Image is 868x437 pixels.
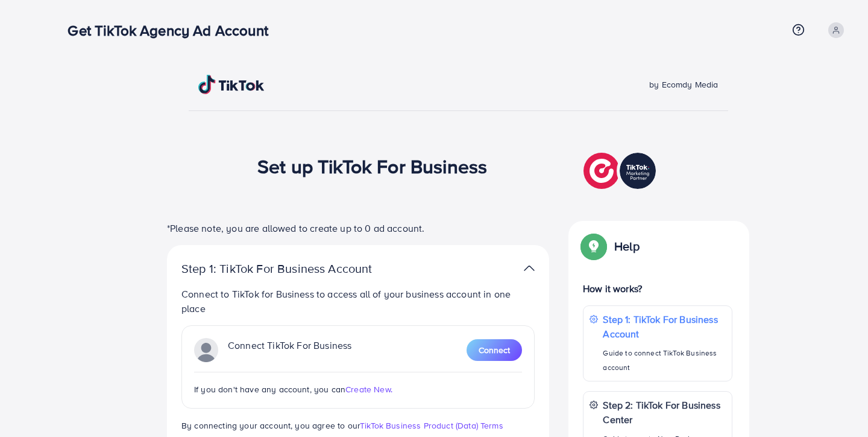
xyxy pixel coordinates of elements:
[583,235,605,257] img: Popup guide
[181,261,410,276] p: Step 1: TikTok For Business Account
[614,239,640,254] p: Help
[583,281,732,296] p: How it works?
[583,150,659,192] img: TikTok partner
[603,346,726,375] p: Guide to connect TikTok Business account
[198,75,265,94] img: TikTok
[68,22,277,39] h3: Get TikTok Agency Ad Account
[167,221,549,235] p: *Please note, you are allowed to create up to 0 ad account.
[603,398,726,427] p: Step 2: TikTok For Business Center
[257,155,487,177] h1: Set up TikTok For Business
[649,78,718,91] span: by Ecomdy Media
[524,260,535,277] img: TikTok partner
[603,312,726,341] p: Step 1: TikTok For Business Account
